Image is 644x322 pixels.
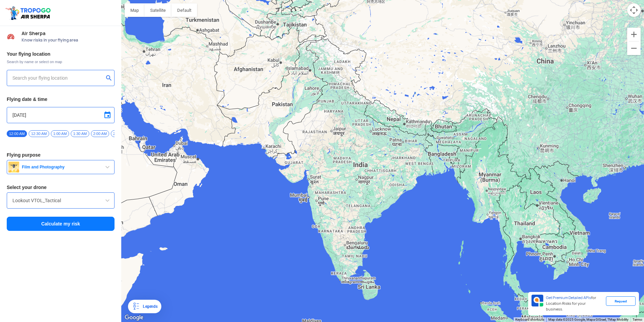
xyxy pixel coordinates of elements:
a: Open this area in Google Maps (opens a new window) [123,313,145,322]
button: Keyboard shortcuts [515,317,544,322]
span: Air Sherpa [22,31,115,36]
button: Map camera controls [627,3,641,17]
span: Know risks in your flying area [22,37,115,43]
div: Legends [140,302,157,311]
span: 1:30 AM [71,130,89,137]
button: Show street map [125,3,144,17]
span: Get Premium Detailed APIs [546,295,591,300]
input: Select Date [12,111,109,119]
div: for Location Risks for your business. [543,295,606,313]
a: Terms [633,318,642,321]
h3: Select your drone [7,185,115,190]
span: 12:30 AM [29,130,49,137]
img: ic_tgdronemaps.svg [5,5,53,21]
img: Legends [132,302,140,311]
span: 2:00 AM [91,130,109,137]
img: Risk Scores [7,32,15,41]
img: Google [123,313,145,322]
input: Search your flying location [12,74,104,82]
span: 2:30 AM [111,130,129,137]
button: Film and Photography [7,160,115,174]
span: Film and Photography [19,164,103,170]
span: 1:00 AM [51,130,69,137]
button: Calculate my risk [7,217,115,231]
h3: Flying date & time [7,97,115,102]
span: 12:00 AM [7,130,27,137]
button: Zoom out [627,42,641,55]
button: Zoom in [627,28,641,41]
span: Map data ©2025 Google, Mapa GISrael, TMap Mobility [548,318,629,321]
h3: Your flying location [7,52,115,56]
img: Premium APIs [532,295,543,306]
span: Search by name or select on map [7,59,115,64]
h3: Flying purpose [7,153,115,157]
div: Request [606,296,636,306]
img: film.png [8,162,19,172]
button: Show satellite imagery [144,3,171,17]
input: Search by name or Brand [12,196,109,205]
